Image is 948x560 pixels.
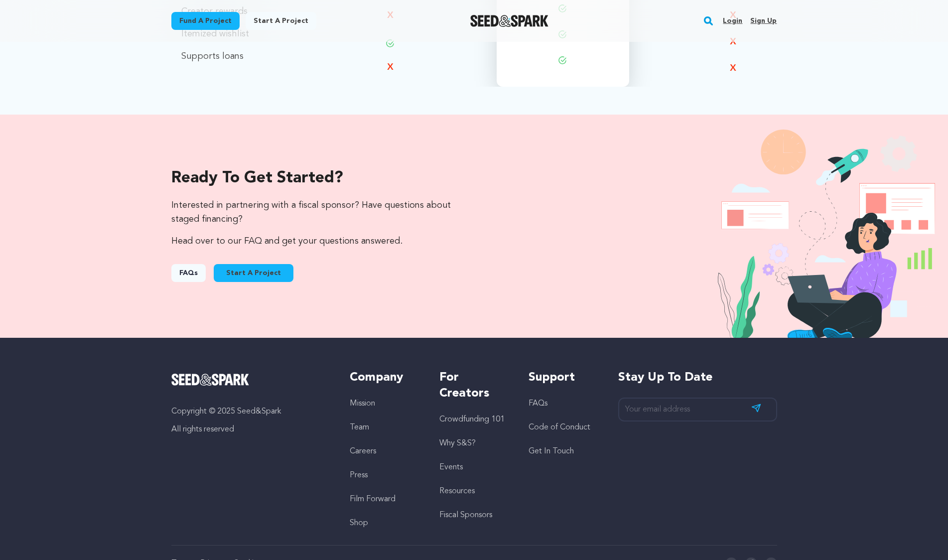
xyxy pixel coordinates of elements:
a: FAQs [171,264,206,282]
a: Press [350,471,368,479]
input: Your email address [618,398,777,422]
a: Start a project [246,12,316,30]
h5: Support [529,370,598,386]
a: Events [439,463,463,471]
a: Seed&Spark Homepage [171,374,330,386]
img: Seed&Spark Logo [171,374,250,386]
a: Shop [350,519,368,527]
p: Ready to get started? [171,166,454,190]
a: Start A Project [214,264,293,282]
a: Login [723,13,742,29]
h5: Stay up to date [618,370,777,386]
p: All rights reserved [171,423,330,435]
p: Head over to our FAQ and get your questions answered. [171,234,454,248]
p: Interested in partnering with a fiscal sponsor? Have questions about staged financing? [171,198,454,226]
a: Crowdfunding 101 [439,416,505,423]
a: Why S&S? [439,439,476,447]
p: Supports loans [181,49,274,64]
a: FAQs [529,400,547,408]
img: seedandspark start project illustration image [709,99,948,338]
p: Copyright © 2025 Seed&Spark [171,406,330,418]
h5: Company [350,370,419,386]
img: Seed&Spark Logo Dark Mode [470,15,548,27]
a: Team [350,423,369,431]
a: Code of Conduct [529,423,590,431]
a: Resources [439,487,475,495]
a: Fund a project [171,12,240,30]
a: Careers [350,447,376,455]
a: Fiscal Sponsors [439,511,492,519]
h5: For Creators [439,370,509,402]
a: Mission [350,400,375,408]
a: Get In Touch [529,447,574,455]
a: Sign up [750,13,777,29]
a: Seed&Spark Homepage [470,15,548,27]
a: Film Forward [350,495,396,503]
